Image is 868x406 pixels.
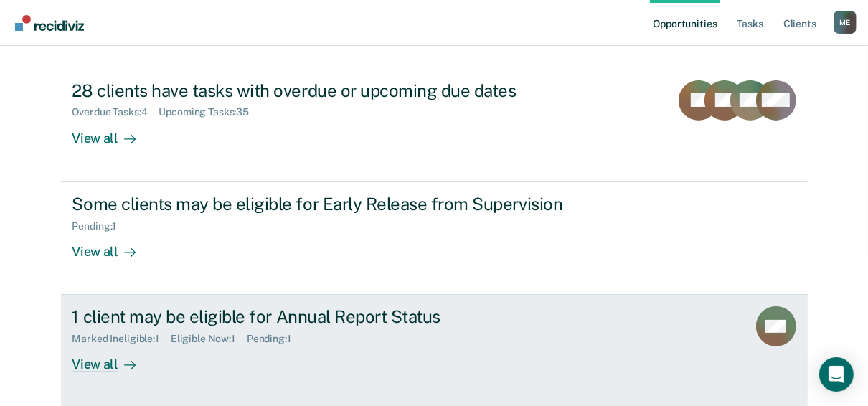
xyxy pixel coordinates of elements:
[834,11,857,34] button: Profile dropdown button
[72,345,153,373] div: View all
[171,333,247,345] div: Eligible Now : 1
[72,232,153,260] div: View all
[72,333,171,345] div: Marked Ineligible : 1
[61,181,808,295] a: Some clients may be eligible for Early Release from SupervisionPending:1View all
[72,80,576,101] div: 28 clients have tasks with overdue or upcoming due dates
[61,69,808,181] a: 28 clients have tasks with overdue or upcoming due datesOverdue Tasks:4Upcoming Tasks:35View all
[72,194,576,214] div: Some clients may be eligible for Early Release from Supervision
[834,11,857,34] div: M E
[819,357,854,392] div: Open Intercom Messenger
[15,15,84,31] img: Recidiviz
[72,220,128,232] div: Pending : 1
[72,306,576,327] div: 1 client may be eligible for Annual Report Status
[72,118,153,146] div: View all
[72,106,159,118] div: Overdue Tasks : 4
[247,333,303,345] div: Pending : 1
[159,106,260,118] div: Upcoming Tasks : 35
